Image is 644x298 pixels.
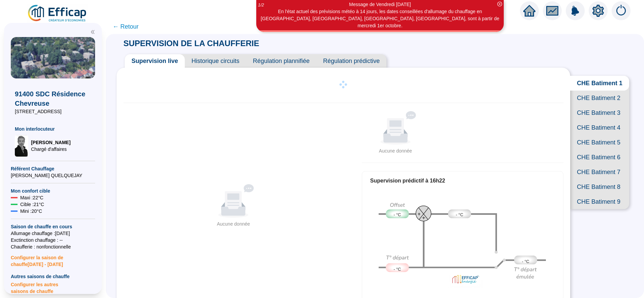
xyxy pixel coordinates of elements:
img: predictif-supervision-off.a3dcb32f8cea3c2deb8b.png [370,198,555,290]
span: Historique circuits [185,54,246,68]
span: fund [546,5,558,17]
span: CHE Batiment 5 [570,135,629,150]
img: efficap energie logo [27,4,88,23]
span: Allumage chauffage : [DATE] [11,230,95,237]
span: CHE Batiment 2 [570,91,629,105]
span: - °C [522,258,529,265]
span: CHE Batiment 3 [570,105,629,120]
span: [STREET_ADDRESS] [15,108,91,115]
span: Saison de chauffe en cours [11,223,95,230]
span: Régulation prédictive [316,54,386,68]
span: - °C [456,211,463,218]
span: Configurer la saison de chauffe [DATE] - [DATE] [11,250,95,268]
div: En l'état actuel des prévisions météo à 14 jours, les dates conseillées d'allumage du chauffage e... [257,8,503,29]
i: 1 / 2 [258,2,264,7]
img: Chargé d'affaires [15,135,28,157]
span: Configurer les autres saisons de chauffe [11,280,95,295]
span: Chaufferie : non fonctionnelle [11,243,95,250]
span: Cible : 21 °C [20,201,44,208]
span: CHE Batiment 7 [570,165,629,179]
img: alerts [612,1,631,20]
span: [PERSON_NAME] [31,139,70,146]
span: setting [592,5,604,17]
div: Aucune donnée [126,221,341,228]
span: ← Retour [113,22,139,31]
div: Synoptique [370,198,555,290]
div: Supervision prédictif à 16h22 [370,177,555,185]
span: Mon confort cible [11,188,95,194]
span: CHE Batiment 8 [570,179,629,194]
span: Mini : 20 °C [20,208,42,214]
span: CHE Batiment 9 [570,194,629,209]
img: alerts [566,1,585,20]
span: Exctinction chauffage : -- [11,237,95,243]
span: Autres saisons de chauffe [11,273,95,280]
span: SUPERVISION DE LA CHAUFFERIE [117,39,266,48]
span: CHE Batiment 4 [570,120,629,135]
div: Aucune donnée [364,147,427,155]
span: CHE Batiment 1 [570,76,629,91]
span: Référent Chauffage [11,165,95,172]
span: close-circle [497,2,502,6]
span: Chargé d'affaires [31,146,70,153]
span: 91400 SDC Résidence Chevreuse [15,89,91,108]
span: CHE Batiment 6 [570,150,629,165]
span: home [523,5,535,17]
span: double-left [90,30,95,34]
div: Message de Vendredi [DATE] [257,1,503,8]
span: Régulation plannifiée [246,54,316,68]
span: Mon interlocuteur [15,126,91,132]
span: Supervision live [125,54,185,68]
span: [PERSON_NAME] QUELQUEJAY [11,172,95,179]
span: - °C [393,266,401,272]
span: - °C [393,211,401,218]
span: Maxi : 22 °C [20,194,43,201]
